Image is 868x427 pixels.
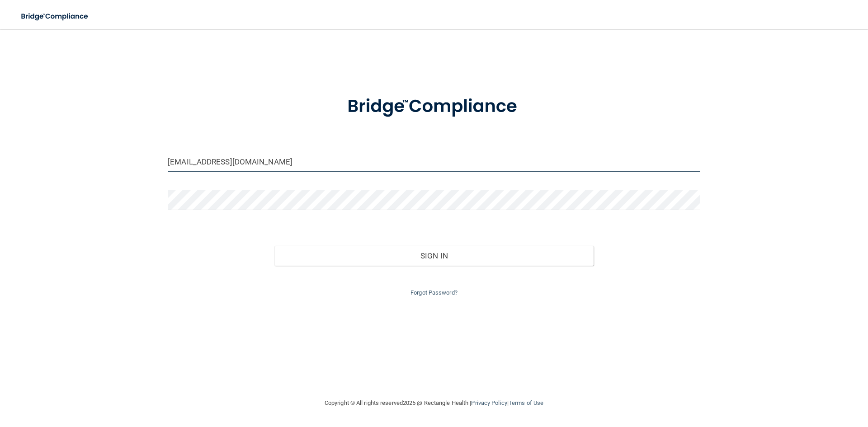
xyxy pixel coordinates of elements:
[410,289,458,296] a: Forgot Password?
[712,363,857,399] iframe: Drift Widget Chat Controller
[329,83,539,130] img: bridge_compliance_login_screen.278c3ca4.svg
[471,399,507,406] a: Privacy Policy
[269,389,599,418] div: Copyright © All rights reserved 2025 @ Rectangle Health | |
[509,399,543,406] a: Terms of Use
[274,246,594,266] button: Sign In
[168,152,700,172] input: Email
[14,7,97,26] img: bridge_compliance_login_screen.278c3ca4.svg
